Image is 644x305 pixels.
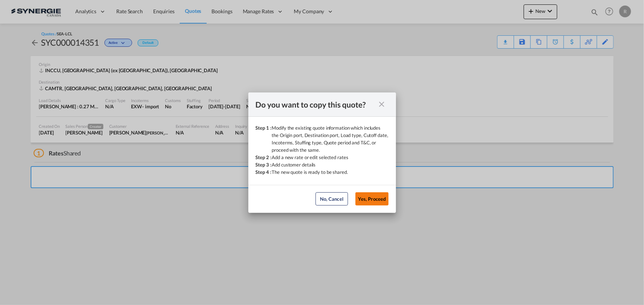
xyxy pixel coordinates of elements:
[378,100,386,109] md-icon: icon-close fg-AAA8AD cursor
[272,161,316,168] div: Add customer details
[248,92,396,213] md-dialog: Step 1 : ...
[256,161,272,168] div: Step 3 :
[256,100,375,109] div: Do you want to copy this quote?
[316,192,348,206] button: No, Cancel
[272,154,348,161] div: Add a new rate or edit selected rates
[355,192,389,206] button: Yes, Proceed
[272,168,348,176] div: The new quote is ready to be shared.
[272,124,389,154] div: Modify the existing quote information which includes the Origin port, Destination port, Load type...
[256,124,272,154] div: Step 1 :
[256,154,272,161] div: Step 2 :
[256,168,272,176] div: Step 4 :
